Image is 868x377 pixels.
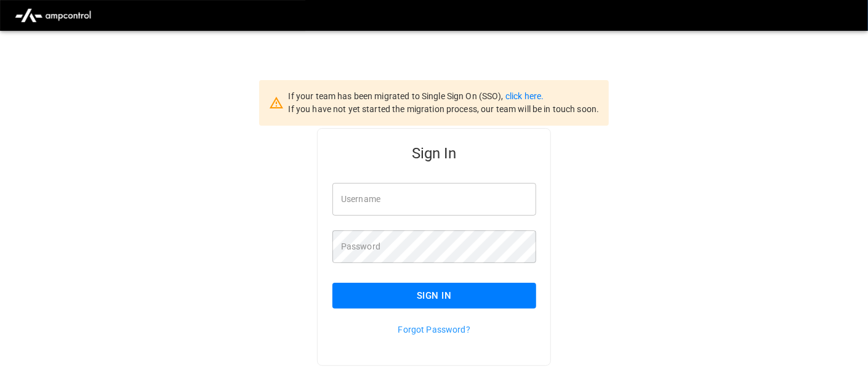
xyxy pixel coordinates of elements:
[289,91,505,101] span: If your team has been migrated to Single Sign On (SSO),
[505,91,544,101] a: click here.
[10,4,96,27] img: ampcontrol.io logo
[289,104,600,114] span: If you have not yet started the migration process, our team will be in touch soon.
[332,323,536,336] p: Forgot Password?
[332,283,536,309] button: Sign In
[332,144,536,163] h5: Sign In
